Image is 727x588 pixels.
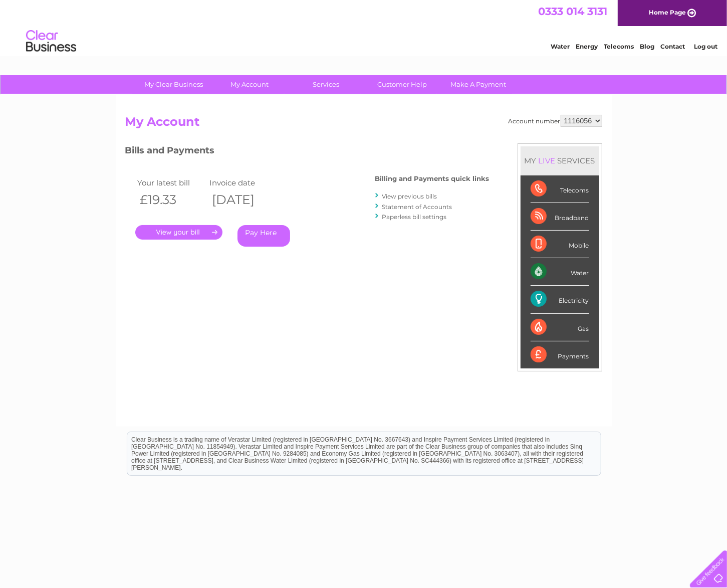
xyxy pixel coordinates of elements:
[509,115,602,127] div: Account number
[531,258,589,286] div: Water
[361,75,443,94] a: Customer Help
[437,75,520,94] a: Make A Payment
[208,75,291,94] a: My Account
[26,26,77,57] img: logo.png
[531,286,589,313] div: Electricity
[640,43,654,50] a: Blog
[125,115,602,134] h2: My Account
[207,176,279,189] td: Invoice date
[531,175,589,203] div: Telecoms
[127,6,601,49] div: Clear Business is a trading name of Verastar Limited (registered in [GEOGRAPHIC_DATA] No. 3667643...
[537,156,558,165] div: LIVE
[531,203,589,231] div: Broadband
[285,75,367,94] a: Services
[531,341,589,368] div: Payments
[135,176,207,189] td: Your latest bill
[125,143,490,161] h3: Bills and Payments
[237,225,290,247] a: Pay Here
[132,75,215,94] a: My Clear Business
[551,43,570,50] a: Water
[382,203,452,211] a: Statement of Accounts
[135,189,207,210] th: £19.33
[531,314,589,341] div: Gas
[382,213,447,221] a: Paperless bill settings
[694,43,717,50] a: Log out
[135,225,222,240] a: .
[660,43,685,50] a: Contact
[207,189,279,210] th: [DATE]
[375,175,490,182] h4: Billing and Payments quick links
[576,43,598,50] a: Energy
[531,231,589,258] div: Mobile
[604,43,634,50] a: Telecoms
[538,5,607,18] a: 0333 014 3131
[521,146,599,175] div: MY SERVICES
[382,192,437,200] a: View previous bills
